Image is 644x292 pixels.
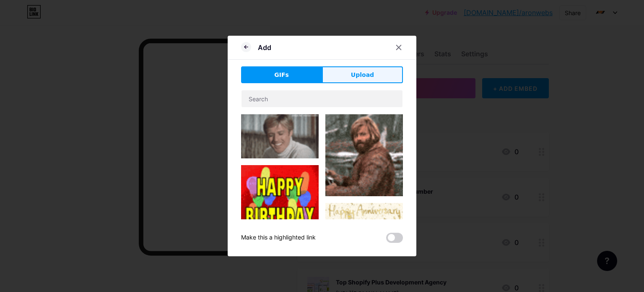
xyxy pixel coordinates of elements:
[322,66,403,83] button: Upload
[241,165,319,243] img: Gihpy
[325,203,403,281] img: Gihpy
[274,71,289,79] span: GIFs
[241,233,316,243] div: Make this a highlighted link
[325,114,403,196] img: Gihpy
[258,42,271,53] div: Add
[241,90,402,107] input: Search
[351,71,374,79] span: Upload
[241,66,322,83] button: GIFs
[241,114,319,158] img: Gihpy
